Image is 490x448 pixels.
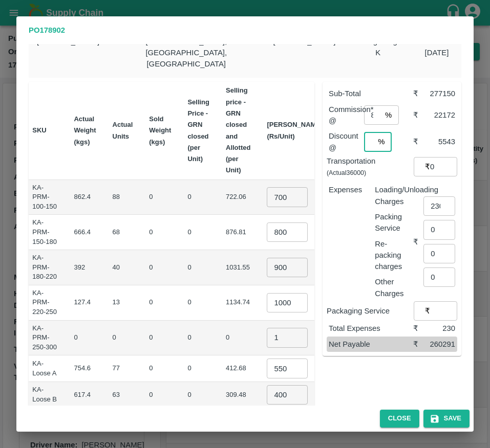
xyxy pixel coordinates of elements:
[413,88,424,99] div: ₹
[344,16,412,78] div: Field Incharge : Sagar K
[24,285,66,321] td: KA-PRM-220-250
[24,180,66,215] td: KA-PRM-100-150
[423,339,455,350] div: 260291
[141,321,179,356] td: 0
[104,355,141,382] td: 77
[425,161,430,172] p: ₹
[179,215,218,250] td: 0
[24,321,66,356] td: KA-PRM-250-300
[375,184,413,207] p: Loading/Unloading Charges
[66,180,104,215] td: 862.4
[267,258,308,277] input: 0
[423,88,455,99] div: 277150
[141,250,179,285] td: 0
[267,293,308,312] input: 0
[267,385,308,405] input: 0
[267,328,308,347] input: 0
[329,88,413,99] p: Sub-Total
[267,222,308,242] input: 0
[329,130,364,153] p: Discount @
[187,98,209,163] b: Selling Price - GRN closed (per Unit)
[24,382,66,408] td: KA-Loose B
[104,215,141,250] td: 68
[113,121,133,140] b: Actual Units
[29,26,65,34] b: PO 178902
[329,184,367,195] p: Expenses
[104,285,141,321] td: 13
[218,382,259,408] td: 309.48
[329,104,364,127] p: Commission* @
[24,355,66,382] td: KA-Loose A
[66,355,104,382] td: 754.6
[141,382,179,408] td: 0
[66,250,104,285] td: 392
[380,410,419,428] button: Close
[413,236,424,248] div: ₹
[412,16,461,78] div: Purchase Date : [DATE]
[218,180,259,215] td: 722.06
[29,16,108,78] div: Supplier : [PERSON_NAME]
[265,16,344,78] div: Buyers : [PERSON_NAME]
[423,323,455,334] div: 230
[179,180,218,215] td: 0
[329,339,413,350] p: Net Payable
[104,180,141,215] td: 88
[267,187,308,207] input: 0
[66,321,104,356] td: 0
[375,211,413,234] p: Packing Service
[104,321,141,356] td: 0
[226,86,250,174] b: Selling price - GRN closed and Allotted (per Unit)
[425,305,430,317] p: ₹
[385,109,392,121] p: %
[327,305,414,317] p: Packaging Service
[66,285,104,321] td: 127.4
[218,355,259,382] td: 412.68
[66,215,104,250] td: 666.4
[413,339,424,350] div: ₹
[413,323,424,334] div: ₹
[141,355,179,382] td: 0
[218,321,259,356] td: 0
[267,359,308,378] input: 0
[327,155,414,178] p: Transportation
[375,238,413,273] p: Re-packing charges
[413,109,424,121] div: ₹
[218,215,259,250] td: 876.81
[24,250,66,285] td: KA-PRM-180-220
[218,250,259,285] td: 1031.55
[66,382,104,408] td: 617.4
[423,136,455,147] div: 5543
[179,355,218,382] td: 0
[141,285,179,321] td: 0
[24,215,66,250] td: KA-PRM-150-180
[413,136,424,147] div: ₹
[179,285,218,321] td: 0
[423,109,455,121] div: 22172
[104,382,141,408] td: 63
[179,321,218,356] td: 0
[32,126,46,134] b: SKU
[74,115,96,146] b: Actual Weight (kgs)
[378,136,385,147] p: %
[329,323,413,334] p: Total Expenses
[179,382,218,408] td: 0
[104,250,141,285] td: 40
[267,121,323,140] b: [PERSON_NAME] (Rs/Unit)
[327,169,366,176] small: (Actual 36000 )
[179,250,218,285] td: 0
[141,215,179,250] td: 0
[108,16,265,78] div: Address : Bodiganidoddi, [GEOGRAPHIC_DATA], [GEOGRAPHIC_DATA], [GEOGRAPHIC_DATA]
[141,180,179,215] td: 0
[218,285,259,321] td: 1134.74
[423,410,470,428] button: Save
[149,115,171,146] b: Sold Weight (kgs)
[375,276,413,299] p: Other Charges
